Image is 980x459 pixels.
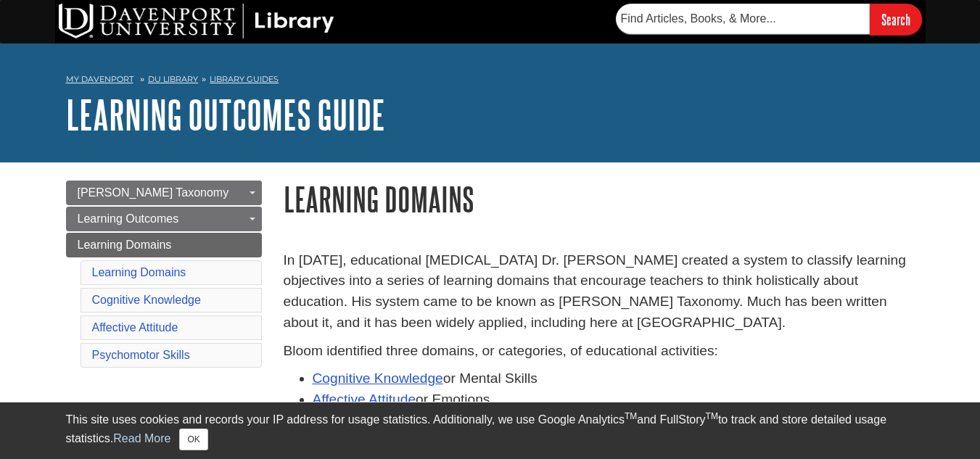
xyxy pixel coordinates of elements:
[66,411,915,450] div: This site uses cookies and records your IP address for usage statistics. Additionally, we use Goo...
[313,392,416,407] a: Affective Attitude
[284,250,915,334] p: In [DATE], educational [MEDICAL_DATA] Dr. [PERSON_NAME] created a system to classify learning obj...
[66,92,385,137] a: Learning Outcomes Guide
[313,389,915,410] li: or Emotions
[66,207,262,231] a: Learning Outcomes
[66,73,133,86] a: My Davenport
[616,4,870,34] input: Find Articles, Books, & More...
[92,266,186,278] a: Learning Domains
[78,212,179,225] span: Learning Outcomes
[313,371,443,386] a: Cognitive Knowledge
[92,321,178,334] a: Affective Attitude
[284,341,915,362] p: Bloom identified three domains, or categories, of educational activities:
[284,181,915,218] h1: Learning Domains
[706,411,718,421] sup: TM
[66,181,262,205] a: [PERSON_NAME] Taxonomy
[625,411,637,421] sup: TM
[870,4,922,35] input: Search
[92,294,201,306] a: Cognitive Knowledge
[59,4,334,38] img: DU Library
[66,233,262,257] a: Learning Domains
[616,4,922,35] form: Searches DU Library's articles, books, and more
[210,74,279,84] a: Library Guides
[179,429,207,450] button: Close
[313,368,915,389] li: or Mental Skills
[78,186,229,199] span: [PERSON_NAME] Taxonomy
[66,181,262,371] div: Guide Page Menu
[78,239,172,251] span: Learning Domains
[148,74,198,84] a: DU Library
[92,349,190,361] a: Psychomotor Skills
[113,432,170,444] a: Read More
[66,70,915,93] nav: breadcrumb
